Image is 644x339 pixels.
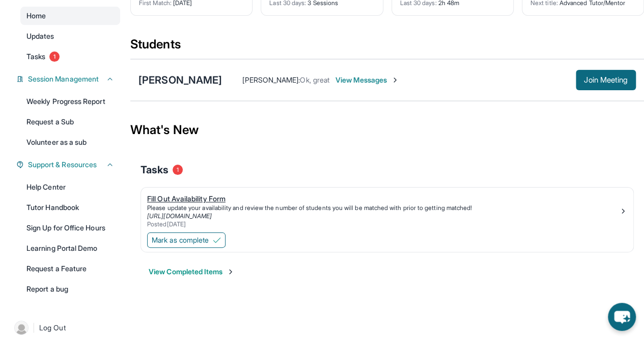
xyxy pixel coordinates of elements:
[149,267,235,277] button: View Completed Items
[20,280,120,298] a: Report a bug
[26,31,54,41] span: Updates
[26,51,45,62] span: Tasks
[20,133,120,151] a: Volunteer as a sub
[138,73,222,87] div: [PERSON_NAME]
[28,160,97,170] span: Support & Resources
[147,220,619,228] div: Posted [DATE]
[20,113,120,131] a: Request a Sub
[173,165,183,175] span: 1
[39,323,66,333] span: Log Out
[20,47,120,66] a: Tasks1
[14,321,29,335] img: user-img
[20,7,120,25] a: Home
[141,163,169,177] span: Tasks
[608,303,636,331] button: chat-button
[130,108,644,152] div: What's New
[24,74,114,84] button: Session Management
[147,194,619,204] div: Fill Out Availability Form
[147,232,226,248] button: Mark as complete
[300,75,329,84] span: Ok, great
[28,74,99,84] span: Session Management
[242,75,300,84] span: [PERSON_NAME] :
[391,76,399,84] img: Chevron-Right
[20,198,120,217] a: Tutor Handbook
[141,188,633,230] a: Fill Out Availability FormPlease update your availability and review the number of students you w...
[130,36,644,59] div: Students
[20,178,120,196] a: Help Center
[10,317,120,339] a: |Log Out
[33,322,35,334] span: |
[147,204,619,212] div: Please update your availability and review the number of students you will be matched with prior ...
[152,235,209,245] span: Mark as complete
[24,160,114,170] button: Support & Resources
[26,11,46,21] span: Home
[213,236,221,244] img: Mark as complete
[20,219,120,237] a: Sign Up for Office Hours
[335,75,399,85] span: View Messages
[20,27,120,45] a: Updates
[20,92,120,111] a: Weekly Progress Report
[584,77,628,83] span: Join Meeting
[576,70,636,90] button: Join Meeting
[49,51,60,62] span: 1
[20,259,120,278] a: Request a Feature
[20,239,120,257] a: Learning Portal Demo
[147,212,212,220] a: [URL][DOMAIN_NAME]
